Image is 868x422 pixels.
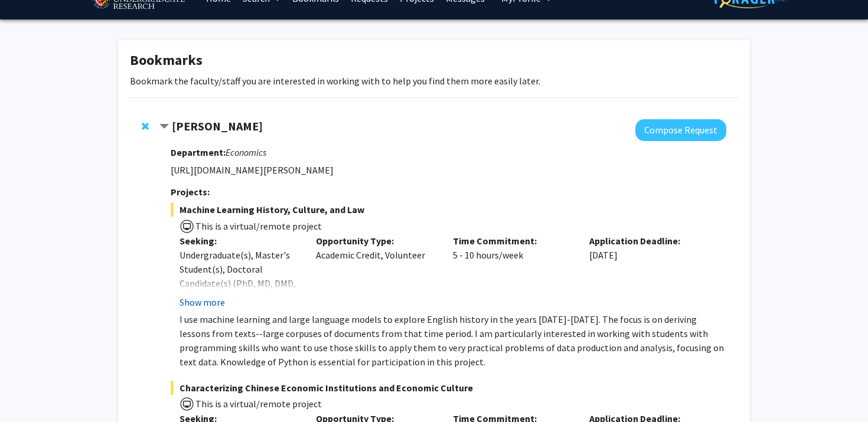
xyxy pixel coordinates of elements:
[171,146,226,158] strong: Department:
[171,202,726,217] span: Machine Learning History, Culture, and Law
[172,119,263,133] strong: [PERSON_NAME]
[194,220,322,232] span: This is a virtual/remote project
[130,52,738,69] h1: Bookmarks
[635,119,726,141] button: Compose Request to Peter Murrell
[453,234,572,248] p: Time Commitment:
[180,295,225,309] button: Show more
[142,122,149,131] span: Remove Peter Murrell from bookmarks
[316,234,435,248] p: Opportunity Type:
[180,248,299,305] div: Undergraduate(s), Master's Student(s), Doctoral Candidate(s) (PhD, MD, DMD, PharmD, etc.)
[171,163,726,177] p: [URL][DOMAIN_NAME][PERSON_NAME]
[180,312,726,369] p: I use machine learning and large language models to explore English history in the years [DATE]-[...
[307,234,444,309] div: Academic Credit, Volunteer
[226,146,266,158] i: Economics
[444,234,581,309] div: 5 - 10 hours/week
[9,369,50,413] iframe: Chat
[159,122,169,132] span: Contract Peter Murrell Bookmark
[180,234,299,248] p: Seeking:
[589,234,709,248] p: Application Deadline:
[171,186,210,198] strong: Projects:
[580,234,717,309] div: [DATE]
[130,74,738,88] p: Bookmark the faculty/staff you are interested in working with to help you find them more easily l...
[171,381,726,395] span: Characterizing Chinese Economic Institutions and Economic Culture
[194,398,322,410] span: This is a virtual/remote project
